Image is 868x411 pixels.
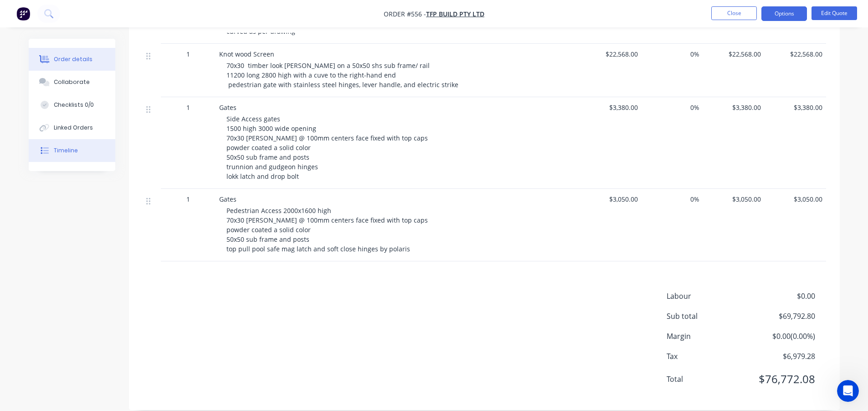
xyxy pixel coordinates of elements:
span: 70x30 timber look [PERSON_NAME] on a 50x50 shs sub frame/ rail 11200 long 2800 high with a cuve t... [226,61,458,89]
span: $3,380.00 [707,103,761,112]
div: Checklists 0/0 [54,101,94,109]
span: Margin [667,331,748,342]
button: Collaborate [29,71,115,94]
button: Close [711,6,757,20]
button: Timeline [29,139,115,162]
span: 0% [645,194,699,204]
div: Collaborate [54,78,90,86]
span: Gates [219,195,236,203]
span: Side Access gates 1500 high 3000 wide opening 70x30 [PERSON_NAME] @ 100mm centers face fixed with... [226,114,430,181]
span: $22,568.00 [707,49,761,59]
span: $3,050.00 [707,194,761,204]
span: 0% [645,103,699,112]
div: Timeline [54,146,78,155]
span: Pedestrian Access 2000x1600 high 70x30 [PERSON_NAME] @ 100mm centers face fixed with top caps pow... [226,206,430,253]
button: Order details [29,48,115,71]
span: 1 [186,103,190,112]
span: $22,568.00 [768,49,822,59]
span: 1 [186,194,190,204]
span: $6,979.28 [747,351,815,362]
div: Linked Orders [54,124,93,132]
span: $76,772.08 [747,371,815,387]
span: 1 [186,49,190,59]
span: $3,050.00 [768,194,822,204]
button: Checklists 0/0 [29,94,115,116]
span: Order #556 - [384,10,426,18]
span: $3,050.00 [584,194,638,204]
span: Labour [667,291,748,302]
span: $3,380.00 [768,103,822,112]
span: $0.00 ( 0.00 %) [747,331,815,342]
span: Tax [667,351,748,362]
button: Options [761,6,807,21]
iframe: Intercom live chat [837,380,859,402]
span: Gates [219,103,236,112]
button: Edit Quote [812,6,857,20]
div: Order details [54,55,92,63]
span: Total [667,374,748,385]
span: $0.00 [747,291,815,302]
span: $22,568.00 [584,49,638,59]
a: TFP Build Pty Ltd [426,10,484,18]
span: 0% [645,49,699,59]
span: $69,792.80 [747,311,815,322]
span: Knot wood Screen [219,50,274,58]
button: Linked Orders [29,116,115,139]
span: Sub total [667,311,748,322]
span: $3,380.00 [584,103,638,112]
img: Factory [16,7,30,21]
